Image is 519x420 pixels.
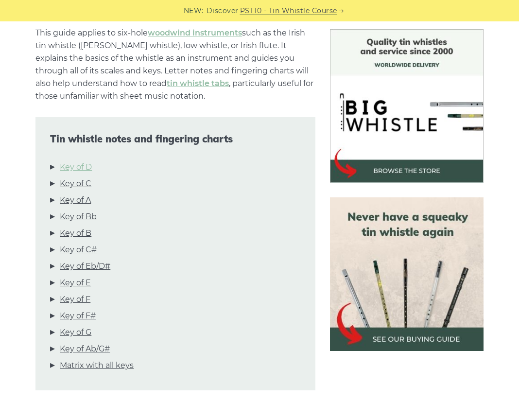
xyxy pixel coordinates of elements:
[60,260,110,273] a: Key of Eb/D#
[60,161,92,174] a: Key of D
[60,194,91,207] a: Key of A
[60,227,91,240] a: Key of B
[35,27,315,103] p: This guide applies to six-hole such as the Irish tin whistle ([PERSON_NAME] whistle), low whistle...
[60,343,110,355] a: Key of Ab/G#
[60,293,90,306] a: Key of F
[60,359,134,372] a: Matrix with all keys
[184,5,204,17] span: NEW:
[207,5,239,17] span: Discover
[60,310,96,322] a: Key of F#
[60,177,91,190] a: Key of C
[60,210,97,223] a: Key of Bb
[240,5,337,17] a: PST10 - Tin Whistle Course
[60,277,91,289] a: Key of E
[330,197,484,351] img: tin whistle buying guide
[60,244,97,256] a: Key of C#
[330,29,484,183] img: BigWhistle Tin Whistle Store
[50,133,301,145] span: Tin whistle notes and fingering charts
[148,28,242,37] a: woodwind instruments
[60,326,91,339] a: Key of G
[167,79,229,88] a: tin whistle tabs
